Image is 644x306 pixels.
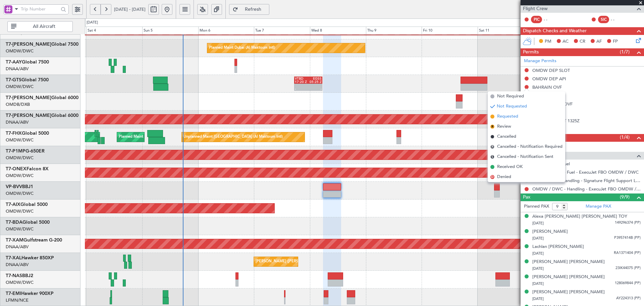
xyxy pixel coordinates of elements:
[6,101,30,107] a: OMDB/DXB
[6,119,29,125] a: DNAA/ABV
[209,43,275,53] div: Planned Maint Dubai (Al Maktoum Intl)
[6,262,29,268] a: DNAA/ABV
[615,265,641,271] span: 23IK44075 (PP)
[6,155,34,161] a: OMDW/DWC
[490,145,494,149] span: R
[523,5,548,13] span: Flight Crew
[532,289,605,296] div: [PERSON_NAME] [PERSON_NAME]
[142,27,198,35] div: Sun 5
[256,257,326,267] div: [PERSON_NAME] ([PERSON_NAME] Intl)
[532,296,544,301] span: [DATE]
[6,291,21,296] span: T7-EMI
[86,27,142,35] div: Sat 4
[6,273,22,278] span: T7-NAS
[497,143,562,150] span: Cancelled - Notification Required
[6,131,22,136] span: T7-FHX
[611,16,626,23] div: - -
[614,235,641,241] span: P3957414B (PP)
[310,27,366,35] div: Wed 8
[366,27,422,35] div: Thu 9
[490,125,494,129] span: R
[308,80,322,84] div: 05:25 Z
[532,68,570,73] div: OMDW DEP SLOT
[613,38,618,45] span: FP
[18,24,70,29] span: All Aircraft
[497,174,511,180] span: Denied
[6,78,49,82] a: T7-GTSGlobal 7500
[531,16,542,23] div: PIC
[6,60,22,64] span: T7-AAY
[6,208,34,214] a: OMDW/DWC
[6,149,25,154] span: T7-P1MP
[6,95,51,100] span: T7-[PERSON_NAME]
[497,164,523,170] span: Received OK
[620,134,630,141] span: (1/4)
[580,38,585,45] span: CR
[497,123,511,130] span: Review
[523,193,530,201] span: Pax
[615,280,641,286] span: 128069844 (PP)
[532,259,605,265] div: [PERSON_NAME] [PERSON_NAME]
[6,113,51,118] span: T7-[PERSON_NAME]
[6,84,34,90] a: OMDW/DWC
[532,186,641,192] a: OMDW / DWC - Handling - ExecuJet FBO OMDW / DWC
[7,21,73,32] button: All Aircraft
[532,127,641,132] div: Add new
[295,87,308,91] div: -
[532,169,639,175] a: OMDW / DWC - Fuel - ExecuJet FBO OMDW / DWC
[532,274,605,280] div: [PERSON_NAME] [PERSON_NAME]
[6,220,22,225] span: T7-BDA
[229,4,269,15] button: Refresh
[119,132,198,142] div: Planned Maint [GEOGRAPHIC_DATA] (Seletar)
[6,238,62,243] a: T7-XAMGulfstream G-200
[545,38,551,45] span: PM
[6,113,78,118] a: T7-[PERSON_NAME]Global 6000
[6,95,78,100] a: T7-[PERSON_NAME]Global 6000
[497,93,524,100] span: Not Required
[596,38,602,45] span: AF
[6,202,48,207] a: T7-AIXGlobal 5000
[6,167,49,171] a: T7-ONEXFalcon 8X
[497,103,527,110] span: Not Requested
[6,244,29,250] a: DNAA/ABV
[532,236,544,241] span: [DATE]
[295,80,308,84] div: 17:20 Z
[532,266,544,271] span: [DATE]
[6,256,54,260] a: T7-XALHawker 850XP
[6,42,51,47] span: T7-[PERSON_NAME]
[532,84,562,90] div: BAHRAIN OVF
[6,184,33,189] a: VP-BVVBBJ1
[6,137,34,143] a: OMDW/DWC
[6,256,21,260] span: T7-XAL
[6,42,78,47] a: T7-[PERSON_NAME]Global 7500
[524,203,549,210] label: Planned PAX
[523,48,539,56] span: Permits
[6,279,34,286] a: OMDW/DWC
[598,16,609,23] div: SIC
[6,66,29,72] a: DNAA/ABV
[490,175,494,179] span: D
[523,27,587,35] span: Dispatch Checks and Weather
[616,296,641,301] span: AY224313 (PP)
[6,291,54,296] a: T7-EMIHawker 900XP
[6,60,49,64] a: T7-AAYGlobal 7500
[6,184,22,189] span: VP-BVV
[524,58,556,64] a: Manage Permits
[6,78,21,82] span: T7-GTS
[87,20,98,26] div: [DATE]
[6,131,49,136] a: T7-FHXGlobal 5000
[562,38,569,45] span: AC
[586,203,611,210] a: Manage PAX
[615,220,641,226] span: 149296374 (PP)
[620,48,630,55] span: (1/7)
[620,193,630,201] span: (9/9)
[532,221,544,226] span: [DATE]
[490,155,494,159] span: S
[6,220,50,225] a: T7-BDAGlobal 5000
[478,27,534,35] div: Sat 11
[6,149,45,154] a: T7-P1MPG-650ER
[6,226,34,232] a: OMDW/DWC
[21,4,59,14] input: Trip Number
[422,27,478,35] div: Fri 10
[295,77,308,80] div: VTBD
